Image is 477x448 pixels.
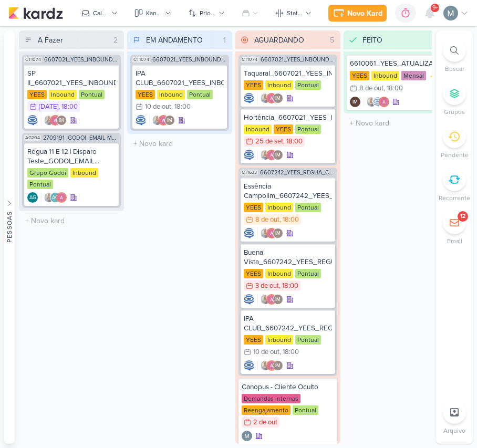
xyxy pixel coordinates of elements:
[41,192,67,203] div: Colaboradores: Iara Santos, Aline Gimenez Graciano, Alessandra Gomes
[401,71,426,80] div: Mensal
[241,170,258,175] span: CT1633
[79,90,105,99] div: Pontual
[350,97,360,107] div: Criador(a): Isabella Machado Guimarães
[439,193,470,203] p: Recorrente
[24,135,41,141] span: AG204
[244,248,332,267] div: Buena Vista_6607242_YEES_REGUA_COMPRADORES_CAMPINAS_SOROCABA
[8,7,63,19] img: kardz.app
[260,150,271,160] img: Iara Santos
[164,115,175,126] div: Isabella Machado Guimarães
[167,118,172,123] p: IM
[242,431,252,441] img: Mariana Amorim
[136,90,155,99] div: YEES
[257,228,283,238] div: Colaboradores: Iara Santos, Alessandra Gomes, Isabella Machado Guimarães
[56,115,67,126] div: Isabella Machado Guimarães
[241,57,258,62] span: CT1074
[242,405,291,415] div: Reengajamento
[257,150,283,160] div: Colaboradores: Iara Santos, Alessandra Gomes, Isabella Machado Guimarães
[265,203,293,212] div: Inbound
[350,71,369,80] div: YEES
[273,360,283,371] div: Isabella Machado Guimarães
[244,124,272,134] div: Inbound
[244,150,254,160] div: Criador(a): Caroline Traven De Andrade
[132,57,150,62] span: CT1074
[383,85,403,92] div: , 18:00
[24,57,42,62] span: CT1074
[352,100,358,105] p: IM
[273,228,283,238] div: Isabella Machado Guimarães
[21,213,122,228] input: + Novo kard
[295,203,321,212] div: Pontual
[145,103,171,110] div: 10 de out
[265,335,293,345] div: Inbound
[52,195,59,201] p: AG
[255,138,283,145] div: 25 de set
[253,349,279,356] div: 10 de out
[273,93,283,103] div: Isabella Machado Guimarães
[27,115,38,126] div: Criador(a): Caroline Traven De Andrade
[244,150,254,160] img: Caroline Traven De Andrade
[255,283,279,289] div: 3 de out
[136,69,224,88] div: IPA CLUB_6607021_YEES_INBOUND_NOVA_PROPOSTA_RÉGUA_NOVOS_LEADS
[58,103,78,110] div: , 18:00
[460,212,465,221] div: 12
[244,360,254,371] img: Caroline Traven De Andrade
[244,294,254,305] div: Criador(a): Caroline Traven De Andrade
[244,335,263,345] div: YEES
[371,71,399,80] div: Inbound
[149,115,175,126] div: Colaboradores: Iara Santos, Alessandra Gomes, Isabella Machado Guimarães
[260,93,271,103] img: Iara Santos
[253,419,277,426] div: 2 de out
[5,211,14,242] div: Pessoas
[157,90,185,99] div: Inbound
[152,57,227,62] span: 6607021_YEES_INBOUND_NOVA_PROPOSTA_RÉGUA_NOVOS_LEADS
[346,116,447,131] input: + Novo kard
[244,360,254,371] div: Criador(a): Caroline Traven De Andrade
[328,5,387,22] button: Novo Kard
[50,115,60,126] img: Alessandra Gomes
[266,294,277,305] img: Alessandra Gomes
[44,192,54,203] img: Iara Santos
[244,269,263,278] div: YEES
[265,269,293,278] div: Inbound
[244,93,254,103] div: Criador(a): Caroline Traven De Andrade
[244,113,332,122] div: Hortência_6607021_YEES_INBOUND_NOVA_PROPOSTA_RÉGUA_NOVOS_LEADS
[444,107,465,117] p: Grupos
[27,69,116,88] div: SP II_6607021_YEES_INBOUND_NOVA_PROPOSTA_RÉGUA_NOVOS_LEADS
[443,426,465,435] p: Arquivo
[257,360,283,371] div: Colaboradores: Iara Santos, Alessandra Gomes, Isabella Machado Guimarães
[44,57,119,62] span: 6607021_YEES_INBOUND_NOVA_PROPOSTA_RÉGUA_NOVOS_LEADS
[295,335,321,345] div: Pontual
[136,115,146,126] img: Caroline Traven De Andrade
[279,283,298,289] div: , 18:00
[44,115,54,126] img: Iara Santos
[366,97,377,107] img: Iara Santos
[273,150,283,160] div: Isabella Machado Guimarães
[158,115,169,126] img: Alessandra Gomes
[244,93,254,103] img: Caroline Traven De Andrade
[350,97,360,107] div: Isabella Machado Guimarães
[29,195,36,201] p: AG
[59,118,64,123] p: IM
[27,168,68,178] div: Grupo Godoi
[4,30,15,444] button: Pessoas
[275,363,281,369] p: IM
[244,203,263,212] div: YEES
[266,228,277,238] img: Alessandra Gomes
[129,136,230,151] input: + Novo kard
[244,314,332,333] div: IPA CLUB_6607242_YEES_REGUA_COMPRADORES_CAMPINAS_SOROCABA
[275,96,281,101] p: IM
[260,294,271,305] img: Iara Santos
[260,228,271,238] img: Iara Santos
[255,216,279,223] div: 8 de out
[326,35,338,46] div: 5
[242,382,334,392] div: Canopus - Cliente Oculto
[219,35,230,46] div: 1
[432,4,438,12] span: 9+
[56,192,67,203] img: Alessandra Gomes
[70,168,98,178] div: Inbound
[244,69,332,78] div: Taquaral_6607021_YEES_INBOUND_NOVA_PROPOSTA_RÉGUA_NOVOS_LEADS
[257,294,283,305] div: Colaboradores: Iara Santos, Alessandra Gomes, Isabella Machado Guimarães
[441,150,469,160] p: Pendente
[244,80,263,90] div: YEES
